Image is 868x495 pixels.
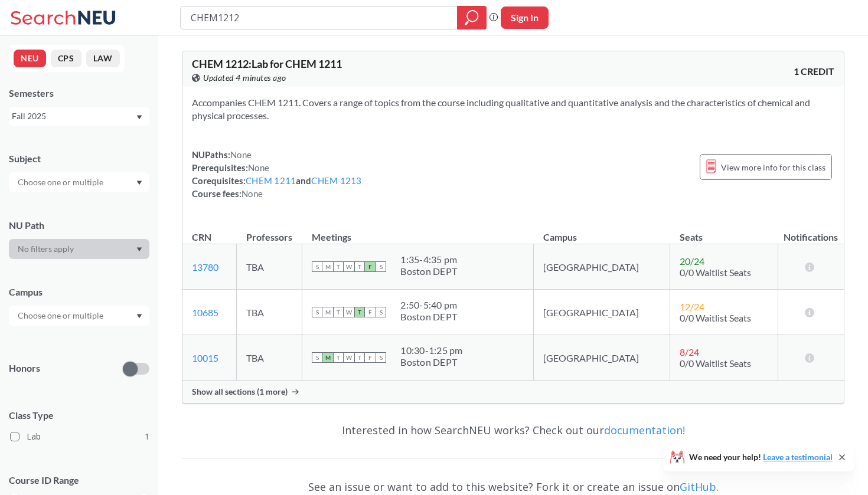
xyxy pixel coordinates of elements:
[192,386,288,397] span: Show all sections (1 more)
[51,50,81,67] button: CPS
[136,314,142,319] svg: Dropdown arrow
[9,474,149,487] p: Course ID Range
[9,172,149,192] div: Dropdown arrow
[9,306,149,326] div: Dropdown arrow
[680,480,716,494] a: GitHub
[192,57,342,70] span: CHEM 1212 : Lab for CHEM 1211
[12,309,111,323] input: Choose one or multiple
[680,255,704,267] span: 20 / 24
[333,352,344,363] span: T
[680,267,751,278] span: 0/0 Waitlist Seats
[12,110,135,123] div: Fall 2025
[237,290,302,335] td: TBA
[192,261,218,273] a: 13780
[237,335,302,381] td: TBA
[376,352,386,363] span: S
[312,307,322,317] span: S
[182,381,844,403] div: Show all sections (1 more)
[534,244,670,290] td: [GEOGRAPHIC_DATA]
[400,299,457,311] div: 2:50 - 5:40 pm
[344,261,354,272] span: W
[400,254,457,265] div: 1:35 - 4:35 pm
[312,352,322,363] span: S
[9,239,149,259] div: Dropdown arrow
[689,453,833,461] span: We need your help!
[465,9,479,26] svg: magnifying glass
[534,219,670,244] th: Campus
[376,261,386,272] span: S
[190,8,449,28] input: Class, professor, course number, "phrase"
[237,244,302,290] td: TBA
[9,107,149,126] div: Fall 2025Dropdown arrow
[534,335,670,381] td: [GEOGRAPHIC_DATA]
[322,307,333,317] span: M
[246,175,296,186] a: CHEM 1211
[312,261,322,272] span: S
[354,352,365,363] span: T
[9,219,149,232] div: NU Path
[9,286,149,299] div: Campus
[400,311,457,323] div: Boston DEPT
[354,261,365,272] span: T
[365,261,376,272] span: F
[670,219,778,244] th: Seats
[400,345,462,356] div: 10:30 - 1:25 pm
[311,175,361,186] a: CHEM 1213
[344,352,354,363] span: W
[680,312,751,323] span: 0/0 Waitlist Seats
[136,181,142,185] svg: Dropdown arrow
[136,247,142,252] svg: Dropdown arrow
[182,413,844,447] div: Interested in how SearchNEU works? Check out our
[721,160,825,175] span: View more info for this class
[333,261,344,272] span: T
[230,149,252,160] span: None
[12,175,111,189] input: Choose one or multiple
[302,219,534,244] th: Meetings
[192,307,218,318] a: 10685
[145,430,149,443] span: 1
[400,356,462,368] div: Boston DEPT
[501,6,549,29] button: Sign In
[237,219,302,244] th: Professors
[136,115,142,120] svg: Dropdown arrow
[400,265,457,277] div: Boston DEPT
[365,307,376,317] span: F
[680,358,751,369] span: 0/0 Waitlist Seats
[192,96,834,122] section: Accompanies CHEM 1211. Covers a range of topics from the course including qualitative and quantit...
[680,346,699,358] span: 8 / 24
[763,452,833,462] a: Leave a testimonial
[376,307,386,317] span: S
[9,152,149,165] div: Subject
[14,50,46,67] button: NEU
[794,65,834,78] span: 1 CREDIT
[344,307,354,317] span: W
[534,290,670,335] td: [GEOGRAPHIC_DATA]
[242,188,263,199] span: None
[354,307,365,317] span: T
[322,352,333,363] span: M
[9,87,149,100] div: Semesters
[203,71,286,84] span: Updated 4 minutes ago
[192,231,211,244] div: CRN
[457,6,487,29] div: magnifying glass
[192,148,362,200] div: NUPaths: Prerequisites: Corequisites: and Course fees:
[604,423,685,437] a: documentation!
[9,409,149,422] span: Class Type
[333,307,344,317] span: T
[192,352,218,363] a: 10015
[680,301,704,312] span: 12 / 24
[248,162,269,173] span: None
[322,261,333,272] span: M
[86,50,120,67] button: LAW
[9,362,40,375] p: Honors
[365,352,376,363] span: F
[778,219,844,244] th: Notifications
[10,429,149,444] label: Lab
